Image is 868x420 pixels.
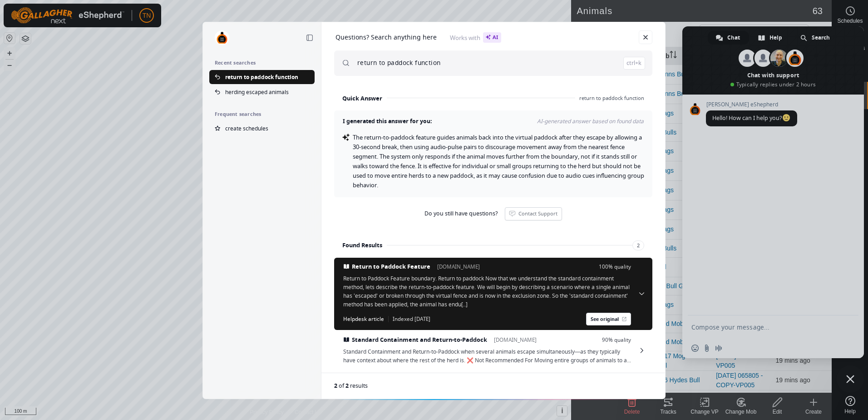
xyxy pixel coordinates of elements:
[215,60,309,66] h2: Recent searches
[352,263,430,270] span: Return to Paddock Feature
[388,315,430,323] span: Indexed [DATE]
[602,336,631,343] span: 90% quality
[303,31,316,44] a: Collapse sidebar
[494,336,537,344] span: [DOMAIN_NAME]
[575,95,644,101] span: return to paddock function
[586,313,631,325] a: See original
[505,207,562,220] a: Contact Support
[639,30,652,44] a: Close
[343,347,631,365] span: Standard Containment and Return-to-Paddock when several animals escape simultaneously—as they typ...
[343,274,631,309] span: Return to Paddock Feature boundary. Return to paddock Now that we understand the standard contain...
[432,118,644,125] span: AI-generated answer based on found data
[343,315,384,323] span: Helpdesk article
[357,50,645,76] input: What are you looking for?
[483,32,501,43] span: AI
[424,210,498,217] span: Do you still have questions?
[353,133,646,189] span: The return-to-paddock feature guides animals back into the virtual paddock after they escape by a...
[632,240,644,250] span: 2
[335,33,437,41] h1: Questions? Search anything here
[437,263,480,270] span: [DOMAIN_NAME]
[342,93,382,103] h3: Quick Answer
[225,73,298,81] span: return to paddock function
[599,263,631,270] span: 100% quality
[334,382,337,390] span: 2
[334,382,649,389] div: of results
[215,111,309,117] h2: Frequent searches
[352,336,487,344] span: Standard Containment and Return-to-Paddock
[342,118,432,125] h4: I generated this answer for you:
[345,382,349,390] span: 2
[225,125,268,132] span: create schedules
[450,32,501,43] span: Works with
[225,88,289,96] span: herding escaped animals
[342,240,382,250] h3: Found Results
